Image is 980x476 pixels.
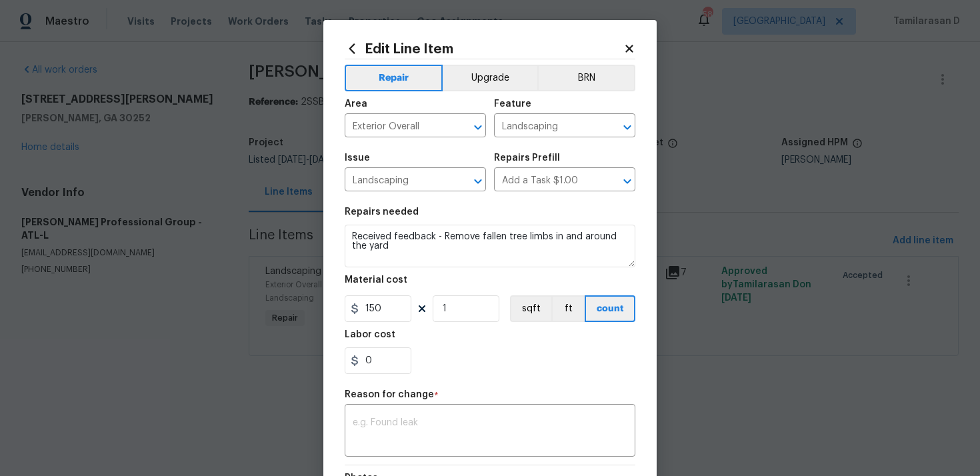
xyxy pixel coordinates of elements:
[345,330,395,339] h5: Labor cost
[494,153,560,163] h5: Repairs Prefill
[494,99,531,109] h5: Feature
[345,153,370,163] h5: Issue
[345,65,443,91] button: Repair
[469,118,487,137] button: Open
[345,99,367,109] h5: Area
[537,65,635,91] button: BRN
[585,295,635,322] button: count
[618,172,637,191] button: Open
[510,295,551,322] button: sqft
[345,275,407,285] h5: Material cost
[618,118,637,137] button: Open
[551,295,585,322] button: ft
[345,41,623,56] h2: Edit Line Item
[345,207,419,217] h5: Repairs needed
[345,225,635,267] textarea: Received feedback - Remove fallen tree limbs in and around the yard
[469,172,487,191] button: Open
[443,65,538,91] button: Upgrade
[345,390,434,399] h5: Reason for change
